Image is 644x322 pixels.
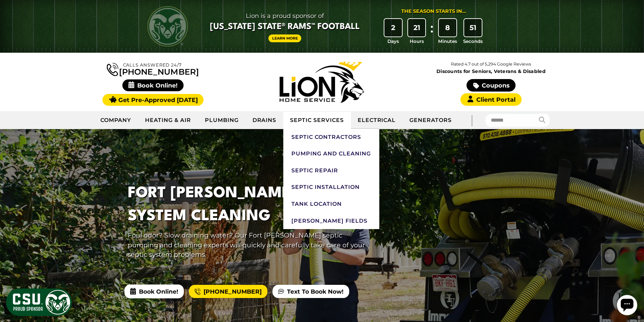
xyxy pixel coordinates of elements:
span: Hours [410,38,424,45]
div: | [458,111,485,129]
div: 8 [439,19,456,36]
div: The Season Starts in... [401,8,466,15]
a: Company [94,112,139,129]
a: Septic Services [283,112,351,129]
a: Client Portal [460,93,521,106]
h1: Fort [PERSON_NAME] Septic System Cleaning [128,182,374,227]
img: CSU Rams logo [147,6,188,47]
a: [PERSON_NAME] Fields [283,213,379,229]
span: Lion is a proud sponsor of [210,10,360,21]
a: [PHONE_NUMBER] [189,285,267,298]
div: 2 [384,19,402,36]
span: Minutes [438,38,457,45]
a: Tank Location [283,196,379,213]
a: Pumping and Cleaning [283,145,379,162]
div: Open chat widget [3,3,23,23]
span: Book Online! [122,79,184,91]
span: Seconds [463,38,483,45]
a: Generators [403,112,458,129]
a: Septic Repair [283,162,379,179]
p: Foul odor? Slow draining water? Our Fort [PERSON_NAME] septic pumping and cleaning experts will q... [128,230,374,259]
a: Text To Book Now! [272,285,349,298]
a: [PHONE_NUMBER] [107,61,199,76]
a: Learn More [268,34,302,42]
a: Coupons [467,79,515,92]
div: 21 [408,19,426,36]
a: Electrical [351,112,403,129]
span: Days [387,38,399,45]
span: Discounts for Seniors, Veterans & Disabled [408,69,574,74]
a: Plumbing [198,112,246,129]
a: Heating & Air [138,112,198,129]
a: Septic Installation [283,179,379,196]
img: Lion Home Service [280,61,364,103]
a: Drains [246,112,284,129]
span: [US_STATE] State® Rams™ Football [210,21,360,33]
a: Get Pre-Approved [DATE] [102,94,204,106]
img: CSU Sponsor Badge [5,288,73,317]
a: Septic Contractors [283,129,379,146]
div: : [428,19,435,45]
div: 51 [464,19,482,36]
p: Rated 4.7 out of 5,294 Google Reviews [406,60,575,68]
span: Book Online! [124,284,184,298]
